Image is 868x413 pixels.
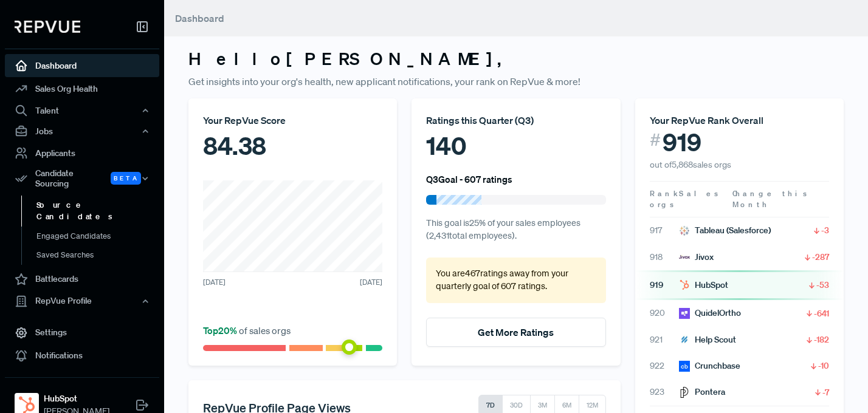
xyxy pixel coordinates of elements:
[650,360,679,372] span: 922
[679,361,690,372] img: Crunchbase
[650,188,720,210] span: Sales orgs
[650,114,763,126] span: Your RepVue Rank Overall
[5,121,159,142] button: Jobs
[203,277,226,288] span: [DATE]
[650,307,679,319] span: 920
[5,100,159,121] button: Talent
[650,128,661,152] span: #
[821,224,829,236] span: -3
[650,224,679,237] span: 917
[5,165,159,193] div: Candidate Sourcing
[5,344,159,367] a: Notifications
[426,318,605,347] button: Get More Ratings
[679,387,690,398] img: Pontera
[650,188,679,199] span: Rank
[679,251,690,262] img: Jivox
[426,217,605,243] p: This goal is 25 % of your sales employees ( 2,431 total employees).
[21,196,176,227] a: Source Candidates
[679,279,728,292] div: HubSpot
[5,77,159,100] a: Sales Org Health
[816,279,829,291] span: -53
[679,360,740,372] div: Crunchbase
[679,334,690,345] img: Help Scout
[650,279,679,292] span: 919
[679,224,771,237] div: Tableau (Salesforce)
[679,251,714,264] div: Jivox
[650,159,731,170] span: out of 5,868 sales orgs
[426,174,512,185] h6: Q3 Goal - 607 ratings
[814,307,829,319] span: -641
[732,188,809,210] span: Change this Month
[15,21,80,33] img: RepVue
[44,392,109,405] strong: HubSpot
[21,245,176,265] a: Saved Searches
[426,113,605,128] div: Ratings this Quarter ( Q3 )
[426,128,605,164] div: 140
[679,308,690,319] img: QuidelOrtho
[188,49,844,69] h3: Hello [PERSON_NAME] ,
[436,267,596,293] p: You are 467 ratings away from your quarterly goal of 607 ratings .
[663,128,701,157] span: 919
[650,386,679,398] span: 923
[650,251,679,264] span: 918
[5,291,159,312] button: RepVue Profile
[5,142,159,165] a: Applicants
[5,54,159,77] a: Dashboard
[360,277,382,288] span: [DATE]
[818,360,829,372] span: -10
[650,333,679,346] span: 921
[812,251,829,263] span: -287
[21,227,176,246] a: Engaged Candidates
[679,307,741,319] div: QuidelOrtho
[175,12,224,24] span: Dashboard
[814,333,829,346] span: -182
[111,172,141,185] span: Beta
[679,386,725,398] div: Pontera
[5,165,159,193] button: Candidate Sourcing Beta
[203,128,382,164] div: 84.38
[188,74,844,89] p: Get insights into your org's health, new applicant notifications, your rank on RepVue & more!
[5,321,159,344] a: Settings
[5,268,159,291] a: Battlecards
[203,324,239,336] span: Top 20 %
[203,324,291,336] span: of sales orgs
[679,333,736,346] div: Help Scout
[203,113,382,128] div: Your RepVue Score
[679,225,690,236] img: Tableau (Salesforce)
[822,386,829,398] span: -7
[679,279,690,290] img: HubSpot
